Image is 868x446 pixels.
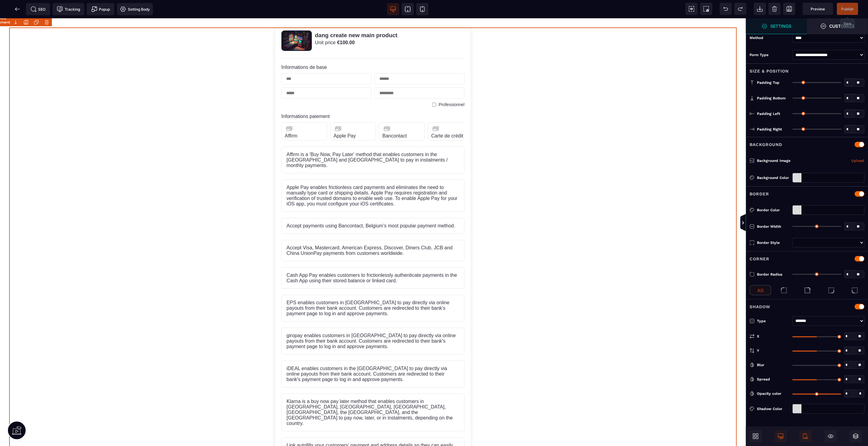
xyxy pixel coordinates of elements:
span: Spread [757,376,770,382]
span: Save [783,3,795,15]
span: Preview [803,3,833,15]
span: X [757,333,759,339]
img: credit-card-icon.png [382,106,392,115]
span: Border Radius [757,272,782,277]
span: Blur [757,362,764,368]
span: Open Blocks [750,430,762,442]
span: View desktop [387,3,399,15]
img: bottom-left-radius.301b1bf6.svg [851,287,859,294]
p: Border [750,190,769,198]
span: €100.00 [337,22,355,27]
span: Screenshot [700,3,712,15]
span: Tracking code [52,3,84,15]
span: Open Style Manager [807,18,868,34]
span: Padding Right [757,127,782,132]
text: Apple Pay enables frictionless card payments and eliminates the need to manually type card or shi... [287,166,459,188]
span: Tracking [57,6,80,12]
span: Back [11,3,24,15]
span: View components [685,3,698,15]
text: Affirm is a 'Buy Now, Pay Later' method that enables customers in the [GEOGRAPHIC_DATA] and [GEOG... [287,134,459,150]
img: bottom-right-radius.9d9d0345.svg [827,287,835,294]
text: Klarna is a buy now pay later method that enables customers in [GEOGRAPHIC_DATA], [GEOGRAPHIC_DAT... [287,380,459,408]
a: Upload [851,157,864,164]
span: Publish [841,7,854,11]
text: Cash App Pay enables customers to frictionlessly authenticate payments in the Cash App using thei... [287,254,459,265]
div: Method [750,35,789,41]
span: Border Width [757,224,781,229]
text: Accept Visa, Mastercard, American Express, Discover, Diners Club, JCB and China UnionPay payments... [287,227,459,238]
span: Redo [734,3,747,15]
text: giropay enables customers in [GEOGRAPHIC_DATA] to pay directly via online payouts from their bank... [287,315,459,331]
span: Cmd Hidden Block [825,430,837,442]
span: Favicon [117,3,153,15]
text: iDEAL enables customers in the [GEOGRAPHIC_DATA] to pay directly via online payouts from their ba... [287,348,459,364]
span: View mobile [416,3,429,15]
h3: dang create new main product [315,14,397,20]
span: Unit price [315,22,336,27]
label: Bancontact [382,115,407,120]
img: credit-card-icon.png [431,106,440,115]
img: top-left-radius.822a4e29.svg [780,287,788,294]
text: EPS enables customers in [GEOGRAPHIC_DATA] to pay directly via online payouts from their bank acc... [287,282,459,298]
span: Create Alert Modal [87,3,114,15]
span: Setting Body [120,6,150,12]
p: Background [750,141,782,148]
span: Toggle Views [746,214,752,232]
div: Size & Position [746,63,868,75]
img: top-right-radius.9e58d49b.svg [804,287,811,294]
p: Background Image [750,158,790,164]
span: Type [757,318,766,324]
span: View tablet [402,3,414,15]
h2: Informations paiement [281,95,465,101]
span: Padding Bottom [757,96,786,101]
label: Professionnel [439,84,465,89]
img: Product image [281,12,312,33]
img: credit-card-icon.png [334,106,343,115]
div: Border Color [757,207,789,213]
p: Shadow [750,303,770,310]
span: Seo meta data [26,3,50,15]
span: Is Show Mobile [800,430,812,442]
text: Link autofills your customers' payment and address details so they can easily complete their purc... [287,424,459,441]
span: Open Style Manager [746,18,807,34]
strong: Settings [771,24,792,28]
span: Open Import Webpage [754,3,766,15]
label: Carte de crédit [431,115,463,120]
div: Border Style [757,240,789,246]
span: Y [757,348,759,354]
span: Undo [720,3,732,15]
span: Padding Left [757,111,780,116]
span: Is Show Desktop [775,430,787,442]
strong: Customize [830,24,855,28]
div: Background Color [757,175,789,181]
div: Shadow Color [757,406,789,412]
span: Padding Top [757,80,779,85]
span: Opacity color [757,391,781,397]
text: Accept payments using Bancontact, Belgium's most popular payment method. [287,205,459,210]
span: SEO [31,6,46,12]
span: Popup [91,6,110,12]
span: Preview [811,7,825,11]
label: Affirm [285,115,297,120]
p: Corner [750,255,769,262]
span: Save [837,3,858,15]
img: credit-card-icon.png [285,106,294,115]
div: Form Type [750,52,789,58]
span: Clear [769,3,781,15]
h2: Informations de base [281,46,465,52]
span: Open Sub Layers [850,430,862,442]
label: Apple Pay [334,115,356,120]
